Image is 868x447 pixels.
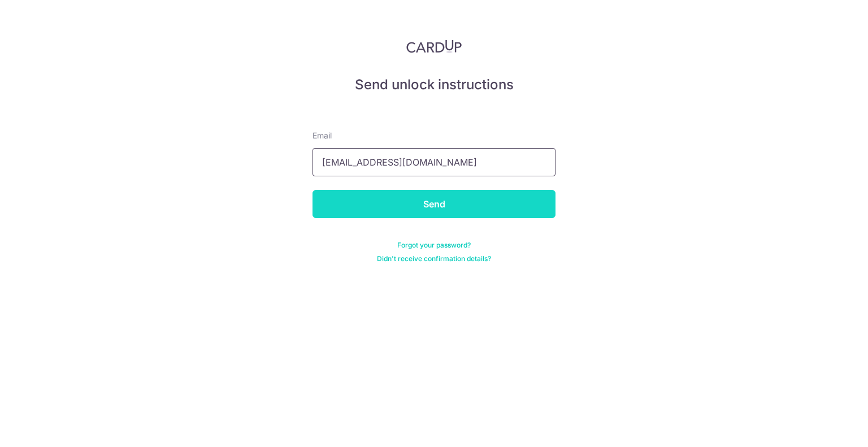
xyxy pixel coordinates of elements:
input: Send [313,190,555,218]
span: translation missing: en.devise.label.Email [313,131,332,140]
h5: Send unlock instructions [313,76,555,94]
input: Enter your Email [313,148,555,176]
a: Forgot your password? [397,241,471,250]
img: CardUp Logo [406,40,462,53]
a: Didn't receive confirmation details? [377,254,491,263]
